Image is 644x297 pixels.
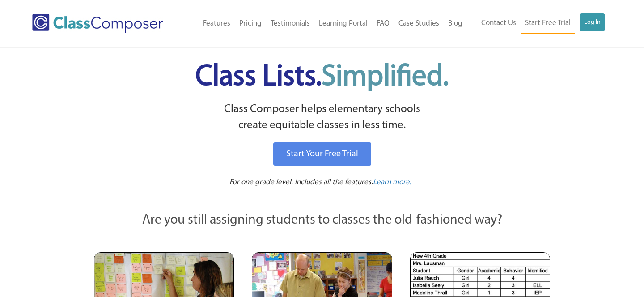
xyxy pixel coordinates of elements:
nav: Header Menu [467,13,605,34]
a: Features [199,14,235,34]
p: Class Composer helps elementary schools create equitable classes in less time. [93,101,551,134]
a: Learning Portal [314,14,372,34]
span: Simplified. [322,63,449,92]
a: Testimonials [266,14,314,34]
img: Class Composer [32,14,163,33]
nav: Header Menu [184,14,467,34]
a: FAQ [372,14,394,34]
a: Start Your Free Trial [273,142,371,166]
p: Are you still assigning students to classes the old-fashioned way? [94,211,550,230]
a: Start Free Trial [521,13,575,34]
a: Case Studies [394,14,444,34]
a: Contact Us [477,13,521,33]
a: Pricing [235,14,266,34]
span: Learn more. [373,178,411,186]
a: Log In [580,13,605,31]
a: Learn more. [373,177,411,188]
span: Class Lists. [195,63,449,92]
span: For one grade level. Includes all the features. [229,178,373,186]
span: Start Your Free Trial [286,150,358,159]
a: Blog [444,14,467,34]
